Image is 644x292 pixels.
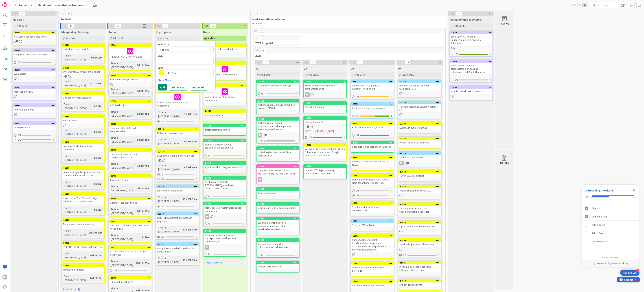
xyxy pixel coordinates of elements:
div: 14019Linkkari fokus kasvaa [398,279,441,287]
div: 23391Marketing weekly [13,86,56,94]
div: 23164 [351,156,394,159]
input: Quick Filter... [591,2,618,8]
div: Onboarding Checklist [585,188,613,193]
span: Add Card... [207,37,219,40]
span: Label [158,66,164,69]
div: 23392Webinaarit [13,68,56,76]
div: 1/1 [351,133,394,138]
div: Blogiaihiot ja sisältösuunnitelma [13,52,56,57]
div: 3 [636,269,639,272]
div: Asiakasviestinnän pelisäännöt [13,34,56,39]
div: 16097Asiakaspäivät: Alustava itsenäinen konseptointi [203,202,246,213]
span: 5 [310,60,316,65]
div: 23474Kenno-webinaarin matskujen tekeminen [156,89,199,108]
span: Template [158,43,169,46]
div: 13991 [257,147,299,150]
span: Q1 [256,67,260,70]
div: 18541Kiinko vuokrataloisännöinnin ajankohtaispäivät [304,80,346,91]
div: 0/1 [257,91,299,96]
div: 14855Mainonta: kampanjasuunnittelu ja starttaus [351,262,394,273]
div: 23491 [109,174,152,178]
div: 14004Pandian markkinointi koostuu: [450,86,492,94]
div: Do not show again [602,256,619,259]
div: 19373Budjetointiwebinaari [304,102,346,110]
div: 23337 [398,122,441,125]
div: 23485Dummie - henkilöt linjoille [109,197,152,205]
div: 13978Vuoden 2025 tapahtumien ja webinaarien suunnittelu [304,165,346,176]
div: 23355Rahoitussuhdanne näkymät webinaari 10.12 [398,80,441,91]
div: 13936 [452,60,492,63]
span: Ideapankki / Backlog [61,30,89,34]
div: 14853 [351,174,394,177]
span: Done [203,30,210,34]
span: 45 [65,12,72,16]
div: 19372Kenno-webinaari [257,188,299,195]
span: 2025 [255,54,439,57]
div: Archive [500,21,509,26]
div: 0/1 [257,253,299,257]
div: RK [203,214,246,219]
span: Odottaa [165,70,205,75]
div: Checklist items [582,203,639,254]
div: 13994 [257,217,299,220]
span: 85 [257,12,264,16]
div: 23553 [109,122,152,126]
div: 23353Kenno-webinaari "ei-asiakkaille" [351,103,394,110]
div: 18652 [257,99,299,103]
div: 0/1 [203,221,246,226]
div: 23527 [203,124,246,127]
div: 23482 [109,220,152,223]
div: 13935 [452,31,492,34]
div: 0/1 [13,133,56,138]
div: Footer [582,260,639,267]
div: 23408Pura sähköpostisuma [109,276,152,284]
div: 18947Uutiskirje ja tiedotepohjien uudistus [257,202,299,210]
img: Visit kanbanzone.com [2,2,7,7]
div: 23410 [62,219,104,222]
div: 23518Myyntipäällikön rekry someen [203,61,246,77]
a: Show More (3) [203,260,246,265]
div: 4d 2h 16m [90,56,103,60]
div: 23406 [13,49,56,52]
div: Welcome Tour is complete. [583,213,638,221]
span: Powered by UserGuiding [597,261,628,266]
span: 12 [357,60,363,65]
span: 3x [582,3,587,7]
div: 18653 [257,165,299,168]
span: Q2 [303,67,307,70]
div: 23392 [13,68,56,71]
div: 23399Viestipohja asiakkaille [PERSON_NAME] ja Valtterin lähetettävään mailiin [203,176,246,191]
div: 23553Brändikuvat henkilöstölle kommenteille [109,122,152,134]
div: 13956Kevään 2025 Webinaarit [257,261,299,269]
div: 13981Sisällöntuotanto: Oppaita verkkosivuille [351,201,394,213]
div: 23354 [398,101,441,104]
div: 23624Mailerliten vaihto Mailchimp? [62,43,104,51]
div: 23492Kommentoi basecampiin powerpoint-hommia [109,148,152,160]
div: 23351 [156,243,199,246]
span: 2 [16,40,18,42]
div: 23343 [351,122,394,125]
div: 23610 [203,84,246,87]
div: 0/1 [156,172,199,177]
div: 1/1 [450,52,492,56]
div: RK [257,133,299,138]
div: Mailerliten vaihto Mailchimp? [62,47,104,51]
div: 23478Vuosittaiset/ 5 v /10.v kiitoslahjat asiakkaille kumppanuudesta [62,193,104,204]
span: 41 [260,48,266,52]
span: To do [109,30,116,34]
div: 23518 [203,61,246,65]
div: RK [203,245,246,250]
div: 23644 [109,43,152,47]
span: 13 [68,24,74,28]
span: : [135,63,136,67]
div: 13949 [398,239,441,242]
div: 23527uratarinalomake tomille [203,124,246,132]
div: Close Checklist [631,188,637,193]
div: 23492 [109,148,152,152]
span: Muistiot [13,18,24,21]
div: 23164Kvartaalittainen uutiskirje STARTTI Q3/25 [351,156,394,167]
div: 18651 [257,117,299,121]
div: 23390Marketing monthly [13,104,56,112]
div: RK [398,161,441,165]
div: 23352[PERSON_NAME] toimisto Reelin teko [62,241,104,249]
